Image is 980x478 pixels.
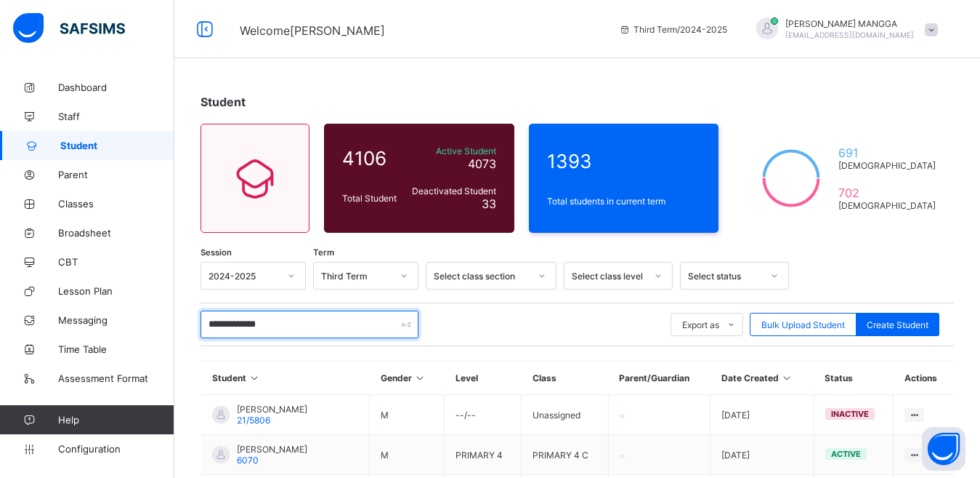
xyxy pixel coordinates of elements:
[370,435,445,475] td: M
[248,373,261,383] i: Sort in Ascending Order
[58,414,174,426] span: Help
[339,189,405,207] div: Total Student
[370,362,445,395] th: Gender
[838,146,936,160] span: 691
[60,140,174,151] span: Student
[742,17,945,41] div: UMARMANGGA
[445,395,522,435] td: --/--
[894,362,954,395] th: Actions
[58,169,174,180] span: Parent
[547,196,701,207] span: Total students in current term
[710,395,814,435] td: [DATE]
[240,23,385,38] span: Welcome [PERSON_NAME]
[838,186,936,200] span: 702
[208,271,279,282] div: 2024-2025
[781,373,793,383] i: Sort in Ascending Order
[522,395,609,435] td: Unassigned
[321,271,392,282] div: Third Term
[814,362,894,395] th: Status
[710,362,814,395] th: Date Created
[58,373,174,384] span: Assessment Format
[201,95,246,109] span: Student
[688,271,762,282] div: Select status
[922,427,965,471] button: Open asap
[58,111,174,122] span: Staff
[409,186,496,196] span: Deactivated Student
[522,362,609,395] th: Class
[58,81,174,93] span: Dashboard
[608,362,710,395] th: Parent/Guardian
[522,435,609,475] td: PRIMARY 4 C
[445,435,522,475] td: PRIMARY 4
[468,156,496,171] span: 4073
[682,319,719,330] span: Export as
[409,146,496,156] span: Active Student
[13,13,125,44] img: safsims
[547,150,701,172] span: 1393
[237,404,307,415] span: [PERSON_NAME]
[237,444,307,455] span: [PERSON_NAME]
[785,18,914,29] span: [PERSON_NAME] MANGGA
[838,200,936,211] span: [DEMOGRAPHIC_DATA]
[58,227,174,239] span: Broadsheet
[434,271,530,282] div: Select class section
[831,409,869,419] span: inactive
[58,285,174,297] span: Lesson Plan
[201,362,370,395] th: Student
[58,314,174,326] span: Messaging
[710,435,814,475] td: [DATE]
[482,196,496,211] span: 33
[445,362,522,395] th: Level
[867,319,928,330] span: Create Student
[831,449,861,459] span: active
[58,443,174,455] span: Configuration
[58,256,174,268] span: CBT
[785,31,914,39] span: [EMAIL_ADDRESS][DOMAIN_NAME]
[761,319,845,330] span: Bulk Upload Student
[838,160,936,171] span: [DEMOGRAPHIC_DATA]
[58,198,174,210] span: Classes
[313,247,334,258] span: Term
[370,395,445,435] td: M
[619,24,727,35] span: session/term information
[58,343,174,355] span: Time Table
[201,247,232,258] span: Session
[237,455,259,466] span: 6070
[414,373,426,383] i: Sort in Ascending Order
[342,147,402,170] span: 4106
[237,415,270,426] span: 21/5806
[572,271,646,282] div: Select class level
